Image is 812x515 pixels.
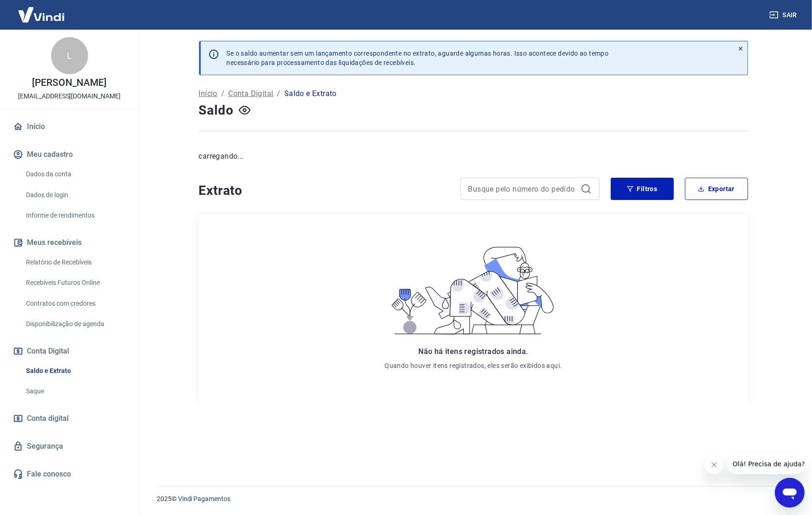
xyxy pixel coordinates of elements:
[775,478,805,508] iframe: Botão para abrir a janela de mensagens
[277,88,281,99] p: /
[228,88,273,99] a: Conta Digital
[705,456,723,474] iframe: Fechar mensagem
[6,6,78,14] span: Olá! Precisa de ajuda?
[199,181,449,200] h4: Extrato
[22,206,128,225] a: Informe de rendimentos
[27,412,69,425] span: Conta digital
[11,116,128,137] a: Início
[767,6,801,24] button: Sair
[22,315,128,334] a: Disponibilização de agenda
[11,341,128,361] button: Conta Digital
[22,186,128,205] a: Dados de login
[227,49,609,67] p: Se o saldo aumentar sem um lançamento correspondente no extrato, aguarde algumas horas. Isso acon...
[22,361,128,380] a: Saldo e Extrato
[221,88,224,99] p: /
[22,273,128,292] a: Recebíveis Futuros Online
[468,182,577,196] input: Busque pelo número do pedido
[384,361,562,370] p: Quando houver itens registrados, eles serão exibidos aqui.
[178,495,230,502] a: Vindi Pagamentos
[11,464,128,484] a: Fale conosco
[11,408,128,429] a: Conta digital
[51,37,88,74] div: L
[22,294,128,313] a: Contratos com credores
[11,144,128,165] button: Meu cadastro
[157,494,790,504] p: 2025 ©
[22,253,128,272] a: Relatório de Recebíveis
[199,88,217,99] a: Início
[199,101,234,120] h4: Saldo
[284,88,337,99] p: Saldo e Extrato
[611,178,674,200] button: Filtros
[685,178,748,200] button: Exportar
[22,165,128,184] a: Dados da conta
[727,454,805,474] iframe: Mensagem da empresa
[18,91,121,101] p: [EMAIL_ADDRESS][DOMAIN_NAME]
[22,382,128,401] a: Saque
[418,347,528,356] span: Não há itens registrados ainda.
[11,436,128,457] a: Segurança
[32,78,106,88] p: [PERSON_NAME]
[11,232,128,253] button: Meus recebíveis
[11,0,71,29] img: Vindi
[199,151,748,162] p: carregando...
